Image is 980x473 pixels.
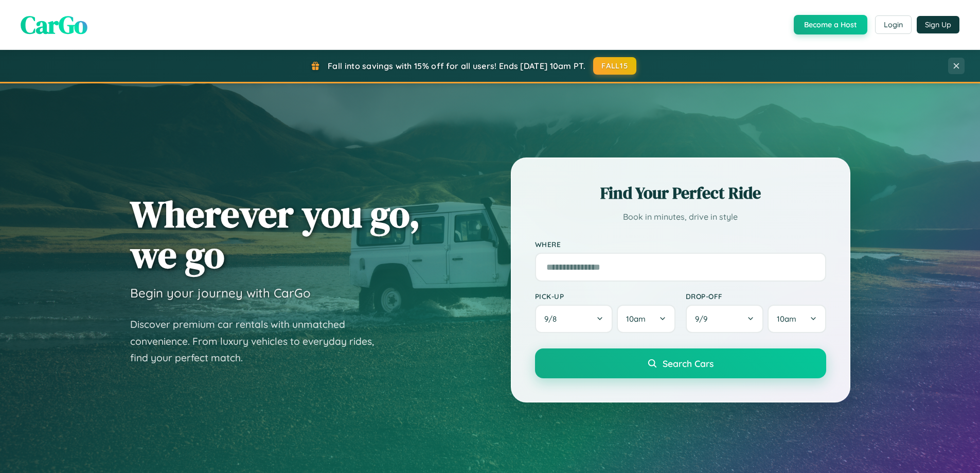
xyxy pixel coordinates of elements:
[21,8,87,42] span: CarGo
[130,316,387,366] p: Discover premium car rentals with unmatched convenience. From luxury vehicles to everyday rides, ...
[663,358,714,369] span: Search Cars
[593,57,636,75] button: FALL15
[917,16,959,33] button: Sign Up
[617,305,675,333] button: 10am
[535,182,826,204] h2: Find Your Perfect Ride
[535,292,675,301] label: Pick-up
[686,305,764,333] button: 9/9
[130,285,311,301] h3: Begin your journey with CarGo
[130,194,420,275] h1: Wherever you go, we go
[328,61,585,71] span: Fall into savings with 15% off for all users! Ends [DATE] 10am PT.
[777,314,796,324] span: 10am
[695,314,712,324] span: 9 / 9
[875,15,912,34] button: Login
[626,314,646,324] span: 10am
[535,305,613,333] button: 9/8
[794,15,867,34] button: Become a Host
[544,314,562,324] span: 9 / 8
[535,209,826,224] p: Book in minutes, drive in style
[686,292,826,301] label: Drop-off
[535,348,826,378] button: Search Cars
[535,240,826,249] label: Where
[768,305,826,333] button: 10am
